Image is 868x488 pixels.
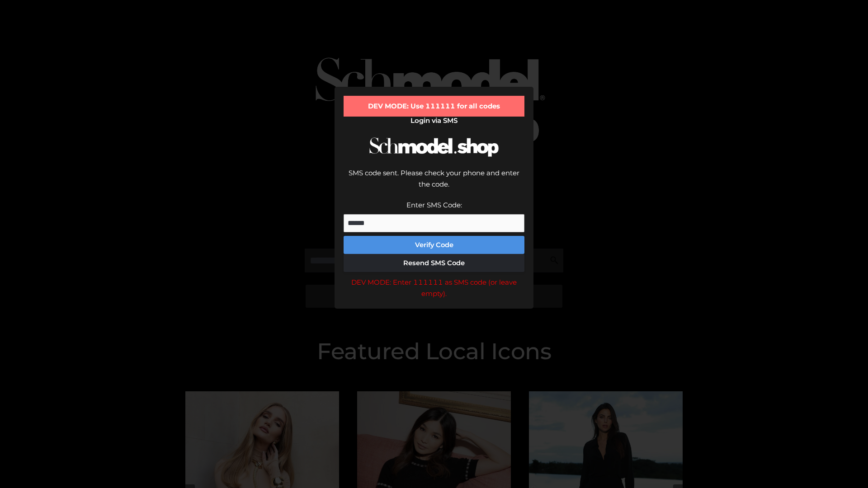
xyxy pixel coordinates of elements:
img: Schmodel Logo [366,129,502,165]
button: Verify Code [344,236,524,254]
label: Enter SMS Code: [406,201,462,209]
button: Resend SMS Code [344,254,524,272]
div: DEV MODE: Use 111111 for all codes [344,96,524,117]
div: DEV MODE: Enter 111111 as SMS code (or leave empty). [344,277,524,300]
div: SMS code sent. Please check your phone and enter the code. [344,167,524,199]
h2: Login via SMS [344,117,524,125]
